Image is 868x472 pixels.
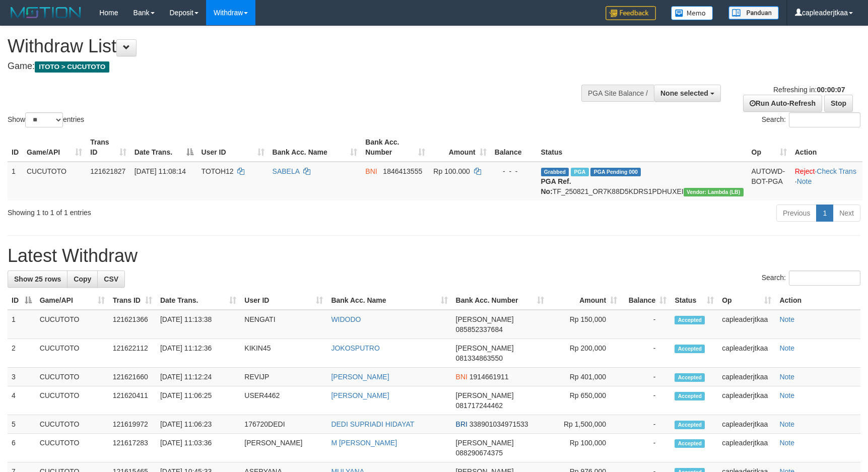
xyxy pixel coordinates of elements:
td: capleaderjtkaa [718,386,775,415]
td: [PERSON_NAME] [240,434,327,462]
td: · · [791,162,862,200]
span: Accepted [675,316,705,324]
span: Accepted [675,373,705,382]
th: Op: activate to sort column ascending [748,133,791,162]
a: Show 25 rows [8,271,68,288]
a: [PERSON_NAME] [331,373,389,381]
td: Rp 650,000 [548,386,621,415]
th: Bank Acc. Number: activate to sort column ascending [452,291,549,310]
th: Date Trans.: activate to sort column descending [130,133,197,162]
span: Copy 081334863550 to clipboard [456,354,503,362]
a: Note [779,373,794,381]
td: 121620411 [109,386,156,415]
label: Show entries [8,112,84,127]
td: REVIJP [240,368,327,386]
a: Note [779,439,794,447]
a: Note [779,315,794,323]
td: AUTOWD-BOT-PGA [748,162,791,200]
a: Note [797,177,812,185]
span: BRI [456,420,468,428]
a: CSV [97,271,125,288]
th: Amount: activate to sort column ascending [548,291,621,310]
a: Reject [795,167,815,175]
td: 3 [8,368,36,386]
td: - [621,415,671,434]
th: Trans ID: activate to sort column ascending [109,291,156,310]
input: Search: [789,271,860,286]
td: CUCUTOTO [36,415,109,434]
th: ID: activate to sort column descending [8,291,36,310]
td: [DATE] 11:12:24 [156,368,240,386]
span: Copy 1846413555 to clipboard [383,167,422,175]
td: - [621,339,671,368]
a: WIDODO [331,315,361,323]
a: SABELA [273,167,300,175]
span: [PERSON_NAME] [456,315,514,323]
div: - - - [495,166,533,176]
a: Note [779,391,794,399]
span: Accepted [675,392,705,400]
td: CUCUTOTO [36,386,109,415]
select: Showentries [25,112,63,127]
td: capleaderjtkaa [718,339,775,368]
span: Accepted [675,345,705,353]
td: CUCUTOTO [23,162,86,200]
th: Date Trans.: activate to sort column ascending [156,291,240,310]
b: PGA Ref. No: [541,177,571,195]
span: Grabbed [541,168,569,176]
td: CUCUTOTO [36,434,109,462]
th: ID [8,133,23,162]
td: Rp 401,000 [548,368,621,386]
a: JOKOSPUTRO [331,344,379,352]
td: capleaderjtkaa [718,310,775,339]
a: 1 [816,205,833,222]
span: [PERSON_NAME] [456,344,514,352]
span: Copy 085852337684 to clipboard [456,325,503,333]
td: 121617283 [109,434,156,462]
a: Note [779,420,794,428]
span: Copy [74,275,91,283]
img: Feedback.jpg [606,6,656,20]
th: User ID: activate to sort column ascending [240,291,327,310]
td: NENGATI [240,310,327,339]
th: Amount: activate to sort column ascending [429,133,490,162]
td: 1 [8,310,36,339]
td: capleaderjtkaa [718,368,775,386]
span: TOTOH12 [202,167,234,175]
span: BNI [365,167,377,175]
td: 121621660 [109,368,156,386]
td: [DATE] 11:06:23 [156,415,240,434]
span: [PERSON_NAME] [456,391,514,399]
span: Copy 1914661911 to clipboard [470,373,509,381]
td: [DATE] 11:03:36 [156,434,240,462]
span: Refreshing in: [773,86,845,94]
img: Button%20Memo.svg [671,6,713,20]
button: None selected [654,85,721,102]
span: Copy 338901034971533 to clipboard [470,420,528,428]
th: Balance: activate to sort column ascending [621,291,671,310]
td: - [621,434,671,462]
td: 4 [8,386,36,415]
div: Showing 1 to 1 of 1 entries [8,204,354,218]
th: Trans ID: activate to sort column ascending [86,133,130,162]
td: Rp 150,000 [548,310,621,339]
a: Note [779,344,794,352]
span: Show 25 rows [14,275,61,283]
th: Action [791,133,862,162]
span: [DATE] 11:08:14 [135,167,186,175]
h1: Withdraw List [8,36,569,56]
th: Balance [491,133,537,162]
span: [PERSON_NAME] [456,439,514,447]
a: DEDI SUPRIADI HIDAYAT [331,420,414,428]
td: CUCUTOTO [36,339,109,368]
span: ITOTO > CUCUTOTO [35,61,109,73]
td: 1 [8,162,23,200]
span: CSV [104,275,118,283]
td: KIKIN45 [240,339,327,368]
a: Previous [776,205,817,222]
td: 5 [8,415,36,434]
td: 176720DEDI [240,415,327,434]
h1: Latest Withdraw [8,246,860,266]
a: Stop [824,95,853,112]
th: Status [537,133,748,162]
